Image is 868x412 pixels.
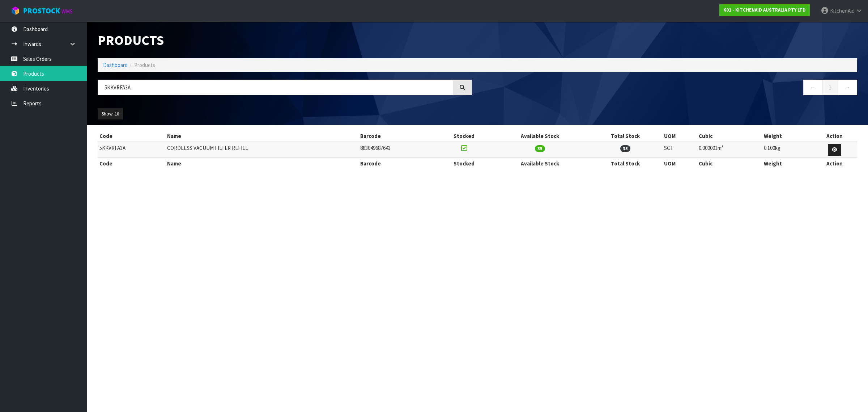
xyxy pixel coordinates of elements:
[61,8,73,15] small: WMS
[23,6,60,16] span: ProStock
[103,62,128,68] a: Dashboard
[98,142,165,157] td: 5KKVRFA3A
[822,80,838,95] a: 1
[535,145,545,152] span: 35
[134,62,155,68] span: Products
[165,130,358,142] th: Name
[358,130,436,142] th: Barcode
[812,157,857,169] th: Action
[830,7,855,14] span: KitchenAid
[762,157,812,169] th: Weight
[358,157,436,169] th: Barcode
[165,142,358,157] td: CORDLESS VACUUM FILTER REFILL
[98,130,165,142] th: Code
[98,108,123,120] button: Show: 10
[662,130,697,142] th: UOM
[98,80,453,95] input: Search products
[492,157,588,169] th: Available Stock
[436,130,492,142] th: Stocked
[722,144,724,149] sup: 3
[838,80,857,95] a: →
[588,130,662,142] th: Total Stock
[697,142,762,157] td: 0.000001m
[803,80,822,95] a: ←
[812,130,857,142] th: Action
[762,130,812,142] th: Weight
[492,130,588,142] th: Available Stock
[723,7,806,13] strong: K01 - KITCHENAID AUSTRALIA PTY LTD
[697,130,762,142] th: Cubic
[662,157,697,169] th: UOM
[762,142,812,157] td: 0.100kg
[436,157,492,169] th: Stocked
[697,157,762,169] th: Cubic
[620,145,630,152] span: 35
[98,157,165,169] th: Code
[98,33,472,47] h1: Products
[165,157,358,169] th: Name
[483,80,857,97] nav: Page navigation
[588,157,662,169] th: Total Stock
[358,142,436,157] td: 883049687643
[662,142,697,157] td: SCT
[11,6,20,15] img: cube-alt.png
